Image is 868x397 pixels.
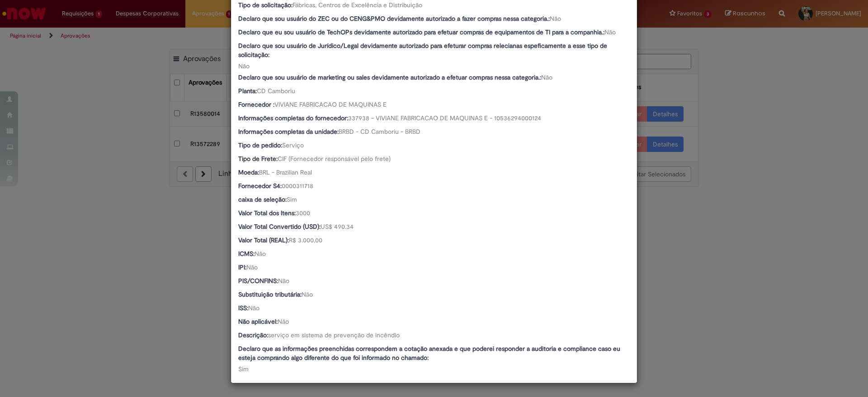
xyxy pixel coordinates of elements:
[238,168,259,176] b: Moeda:
[238,222,321,231] b: Valor Total Convertido (USD):
[292,1,422,9] span: Fábricas, Centros de Excelência e Distribuição
[238,128,339,136] b: Informações completas da unidade:
[238,114,348,122] b: Informações completas do fornecedor:
[238,42,607,59] b: Declaro que sou usuário de Jurídico/Legal devidamente autorizado para efeturar compras relecianas...
[282,182,313,190] span: 0000311718
[259,168,312,176] span: BRL - Brazilian Real
[238,100,274,109] b: Fornecedor :
[238,331,268,339] b: Descrição:
[278,155,391,163] span: CIF (Fornecedor responsável pelo frete)
[238,141,282,149] b: Tipo de pedido:
[278,277,289,285] span: Não
[302,290,313,298] span: Não
[238,317,278,326] b: Não aplicável:
[604,28,616,36] span: Não
[339,128,420,136] span: BRBD - CD Camboriu - BRBD
[238,345,620,362] b: Declaro que as informações preenchidas correspondem a cotação anexada e que poderei responder a a...
[238,250,255,258] b: ICMS:
[268,331,400,339] span: serviço em sistema de prevenção de incêndio
[238,14,550,23] b: Declaro que sou usuário do ZEC ou do CENG&PMO devidamente autorizado a fazer compras nessa catego...
[257,87,295,95] span: CD Camboriu
[238,87,257,95] b: Planta:
[238,182,282,190] b: Fornecedor S4:
[541,73,552,81] span: Não
[238,277,278,285] b: PIS/CONFINS:
[238,62,250,70] span: Não
[246,263,258,271] span: Não
[238,28,604,36] b: Declaro que eu sou usuário de TechOPs devidamente autorizado para efetuar compras de equipamentos...
[238,290,302,298] b: Substituição tributária:
[238,155,278,163] b: Tipo de Frete:
[238,236,289,244] b: Valor Total (REAL):
[289,236,322,244] span: R$ 3.000,00
[287,195,297,203] span: Sim
[248,304,259,312] span: Não
[238,263,246,271] b: IPI:
[238,73,541,81] b: Declaro que sou usuário de marketing ou sales devidamente autorizado a efetuar compras nessa cate...
[321,222,354,231] span: US$ 490.34
[238,1,292,9] b: Tipo de solicitação:
[238,304,248,312] b: ISS:
[238,209,296,217] b: Valor Total dos Itens:
[348,114,541,122] span: 337938 - VIVIANE FABRICACAO DE MAQUINAS E - 10536294000124
[274,100,387,109] span: VIVIANE FABRICACAO DE MAQUINAS E
[550,14,561,23] span: Não
[255,250,266,258] span: Não
[278,317,289,326] span: Não
[238,365,249,373] span: Sim
[296,209,310,217] span: 3000
[238,195,287,203] b: caixa de seleção:
[282,141,304,149] span: Serviço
